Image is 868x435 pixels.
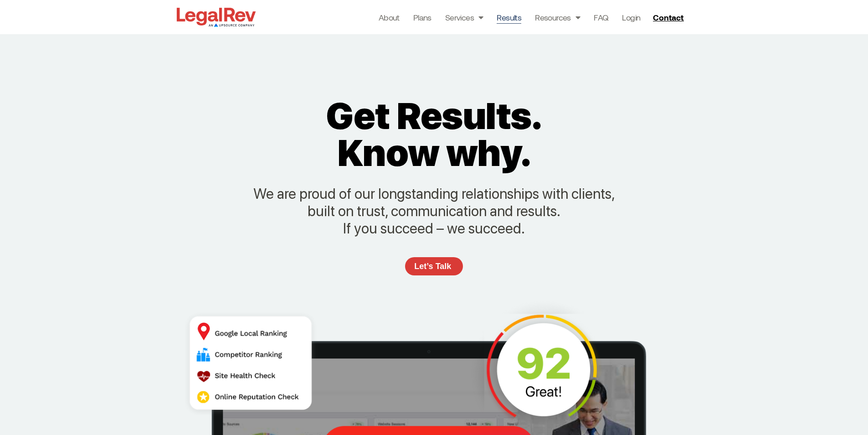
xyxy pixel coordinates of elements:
a: Resources [535,11,580,24]
a: Let’s Talk [405,257,462,275]
a: Results [497,11,521,24]
span: Contact [653,13,683,21]
a: Contact [649,10,689,25]
a: FAQ [594,11,608,24]
a: Plans [413,11,431,24]
p: We are proud of our longstanding relationships with clients, built on trust, communication and re... [252,185,616,237]
a: Services [445,11,483,24]
a: About [379,11,400,24]
h2: Get Results. Know why. [303,98,565,171]
nav: Menu [379,11,641,24]
a: Login [622,11,640,24]
span: Let’s Talk [414,262,451,270]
